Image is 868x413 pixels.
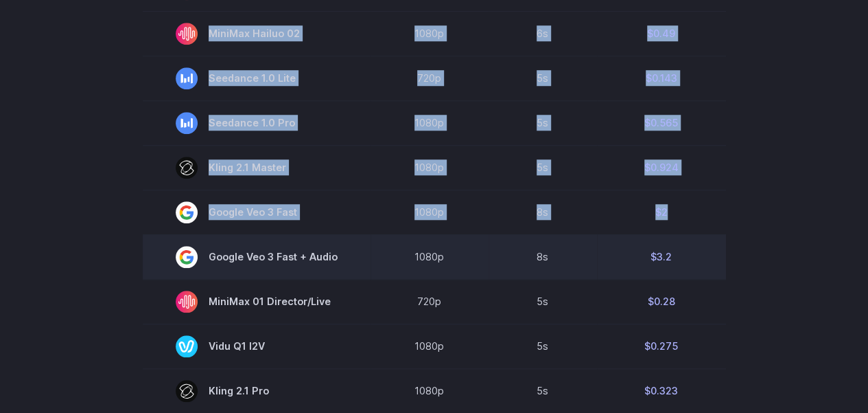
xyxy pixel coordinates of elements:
td: 1080p [371,145,489,190]
td: $0.28 [597,279,726,324]
span: Google Veo 3 Fast + Audio [176,246,338,268]
td: 5s [489,324,597,368]
td: 1080p [371,368,489,413]
td: 1080p [371,100,489,145]
span: Seedance 1.0 Lite [176,67,338,89]
td: 8s [489,190,597,234]
td: $0.275 [597,324,726,368]
td: 720p [371,56,489,100]
td: 5s [489,368,597,413]
td: $2 [597,190,726,234]
td: 1080p [371,324,489,368]
td: $0.323 [597,368,726,413]
td: $3.2 [597,234,726,279]
td: 720p [371,279,489,324]
td: $0.49 [597,11,726,56]
td: 5s [489,100,597,145]
td: $0.143 [597,56,726,100]
td: 1080p [371,11,489,56]
td: 8s [489,234,597,279]
td: 6s [489,11,597,56]
span: MiniMax Hailuo 02 [176,23,338,45]
td: 1080p [371,190,489,234]
span: Kling 2.1 Pro [176,380,338,402]
span: Seedance 1.0 Pro [176,112,338,134]
span: Vidu Q1 I2V [176,335,338,357]
span: MiniMax 01 Director/Live [176,291,338,313]
span: Google Veo 3 Fast [176,201,338,223]
td: 5s [489,145,597,190]
td: 1080p [371,234,489,279]
span: Kling 2.1 Master [176,157,338,179]
td: 5s [489,56,597,100]
td: 5s [489,279,597,324]
td: $0.565 [597,100,726,145]
td: $0.924 [597,145,726,190]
